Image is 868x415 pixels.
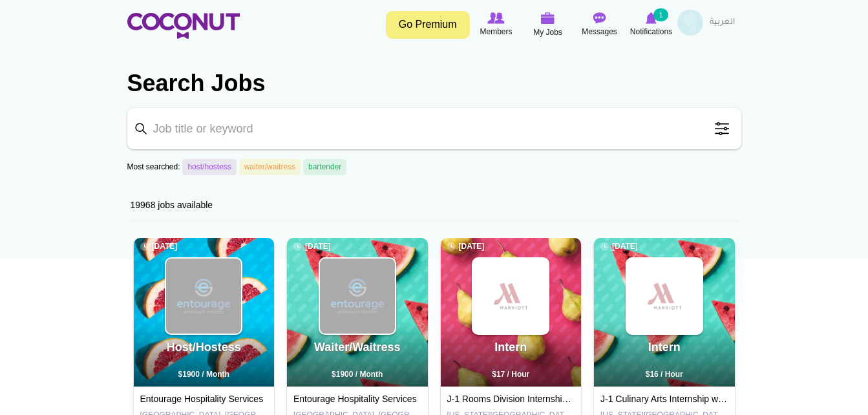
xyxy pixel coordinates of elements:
[293,394,417,404] a: Entourage Hospitality Services
[182,159,236,175] a: host/hostess
[630,25,672,38] span: Notifications
[600,241,638,252] span: [DATE]
[487,12,504,24] img: Browse Members
[582,25,617,38] span: Messages
[494,341,527,354] a: Intern
[593,12,606,24] img: Messages
[574,10,626,39] a: Messages Messages
[140,241,178,252] span: [DATE]
[127,68,741,99] h2: Search Jobs
[492,370,529,379] span: $17 / Hour
[541,12,555,24] img: My Jobs
[140,394,264,404] a: Entourage Hospitality Services
[646,12,657,24] img: Notifications
[127,189,741,222] div: 19968 jobs available
[646,370,683,379] span: $16 / Hour
[447,241,485,252] span: [DATE]
[127,13,240,39] img: Home
[320,259,395,334] img: Entourage Hospitality Services
[471,10,522,39] a: Browse Members Members
[480,25,512,38] span: Members
[533,26,562,39] span: My Jobs
[166,259,241,334] img: Entourage Hospitality Services
[127,162,180,173] label: Most searched:
[314,341,401,354] a: Waiter/Waitress
[648,341,681,354] a: Intern
[522,10,574,40] a: My Jobs My Jobs
[447,394,732,404] a: J-1 Rooms Division Internship with [US_STATE] City Mariott Downtown
[167,341,241,354] a: Host/Hostess
[303,159,346,175] a: bartender
[127,108,741,149] input: Job title or keyword
[239,159,301,175] a: waiter/waitress
[626,10,677,39] a: Notifications Notifications 1
[386,11,470,39] a: Go Premium
[178,370,229,379] span: $1900 / Month
[293,241,331,252] span: [DATE]
[703,10,741,36] a: العربية
[653,8,668,21] small: 1
[332,370,383,379] span: $1900 / Month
